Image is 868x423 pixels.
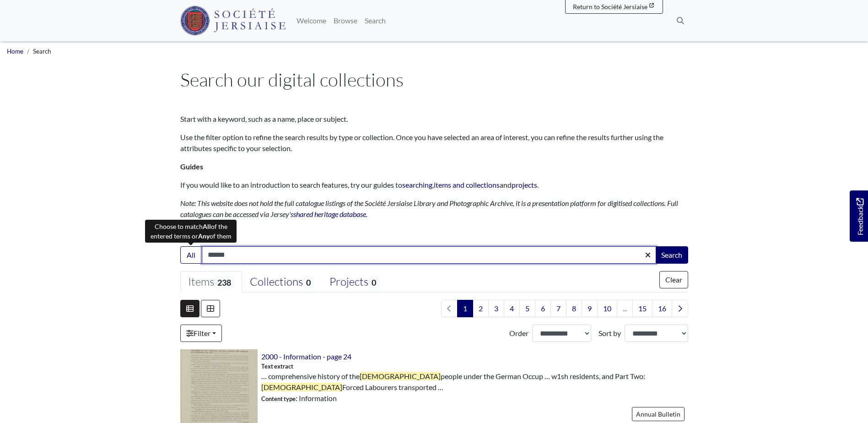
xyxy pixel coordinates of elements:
[180,114,688,125] p: Start with a keyword, such as a name, place or subject.
[180,69,688,91] h1: Search our digital collections
[261,383,342,391] span: [DEMOGRAPHIC_DATA]
[203,222,211,230] strong: All
[441,300,458,317] li: Previous page
[457,300,473,317] span: Goto page 1
[437,300,688,317] nav: pagination
[188,275,234,289] div: Items
[261,362,293,371] span: Text extract
[473,300,489,317] a: Goto page 2
[582,300,598,317] a: Goto page 9
[261,395,296,402] span: Content type
[33,48,51,55] span: Search
[655,246,688,264] button: Search
[330,11,361,30] a: Browse
[180,4,286,38] a: Société Jersiaise logo
[854,198,865,235] span: Feedback
[180,162,203,171] strong: Guides
[293,11,330,30] a: Welcome
[597,300,617,317] a: Goto page 10
[550,300,566,317] a: Goto page 7
[535,300,551,317] a: Goto page 6
[261,393,337,404] span: : Information
[402,180,432,189] a: searching
[7,48,23,55] a: Home
[632,300,652,317] a: Goto page 15
[214,276,234,288] span: 238
[198,232,210,240] strong: Any
[850,190,868,242] a: Would you like to provide feedback?
[145,220,237,243] div: Choose to match of the entered terms or of them
[329,275,379,289] div: Projects
[488,300,504,317] a: Goto page 3
[202,246,656,264] input: Enter one or more search terms...
[180,132,688,154] p: Use the filter option to refine the search results by type or collection. Once you have selected ...
[632,407,685,421] a: Annual Bulletin
[566,300,582,317] a: Goto page 8
[659,271,688,288] button: Clear
[180,6,286,35] img: Société Jersiaise
[180,325,222,342] a: Filter
[180,199,678,218] em: Note: This website does not hold the full catalogue listings of the Société Jersiaise Library and...
[180,246,202,264] button: All
[504,300,520,317] a: Goto page 4
[512,180,537,189] a: projects
[598,328,621,339] label: Sort by
[509,328,528,339] label: Order
[361,11,389,30] a: Search
[434,180,500,189] a: items and collections
[293,210,366,218] a: shared heritage database
[360,372,441,380] span: [DEMOGRAPHIC_DATA]
[261,352,351,361] a: 2000 - Information - page 24
[261,371,688,393] span: … comprehensive history of the people under the German Occup … w1sh residents, and Part Two: Forc...
[652,300,672,317] a: Goto page 16
[368,276,379,288] span: 0
[519,300,535,317] a: Goto page 5
[303,276,314,288] span: 0
[250,275,314,289] div: Collections
[573,3,647,11] span: Return to Société Jersiaise
[672,300,688,317] a: Next page
[180,179,688,190] p: If you would like to an introduction to search features, try our guides to , and .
